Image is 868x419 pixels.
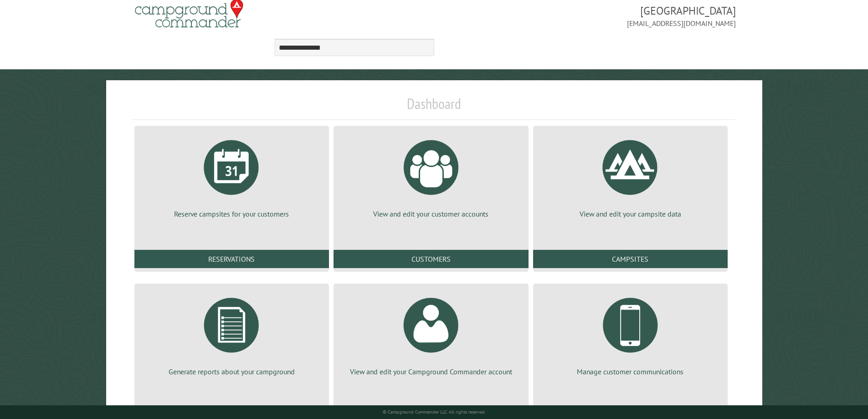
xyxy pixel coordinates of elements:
[344,291,517,377] a: View and edit your Campground Commander account
[344,209,517,219] p: View and edit your customer accounts
[132,95,736,120] h1: Dashboard
[544,291,717,377] a: Manage customer communications
[533,250,728,268] a: Campsites
[434,3,736,29] span: [GEOGRAPHIC_DATA] [EMAIL_ADDRESS][DOMAIN_NAME]
[383,409,486,415] small: © Campground Commander LLC. All rights reserved.
[145,367,318,377] p: Generate reports about your campground
[145,291,318,377] a: Generate reports about your campground
[334,250,528,268] a: Customers
[544,367,717,377] p: Manage customer communications
[544,209,717,219] p: View and edit your campsite data
[145,133,318,219] a: Reserve campsites for your customers
[134,250,329,268] a: Reservations
[145,209,318,219] p: Reserve campsites for your customers
[544,133,717,219] a: View and edit your campsite data
[344,133,517,219] a: View and edit your customer accounts
[344,367,517,377] p: View and edit your Campground Commander account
